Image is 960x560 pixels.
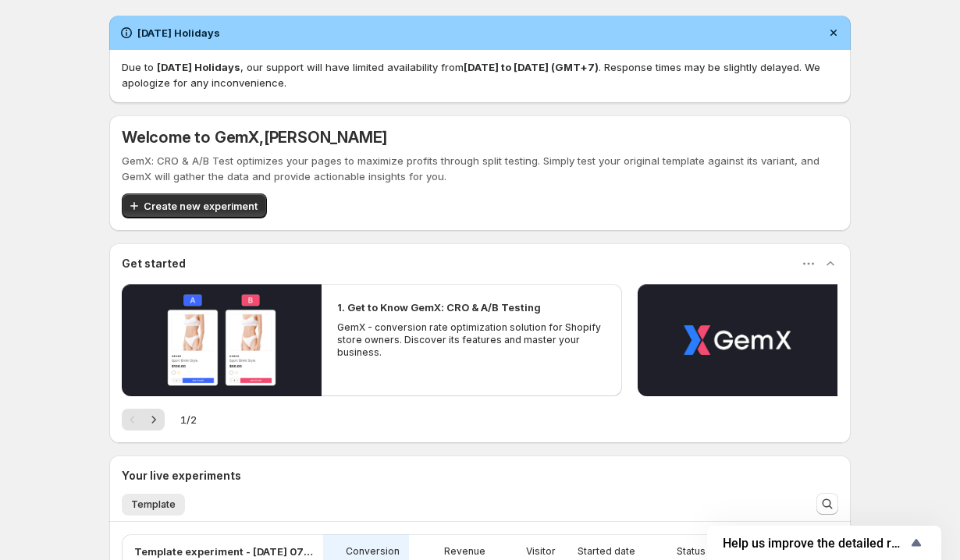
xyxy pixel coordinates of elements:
[157,61,240,73] strong: [DATE] Holidays
[346,545,400,558] p: Conversion
[122,153,838,184] p: GemX: CRO & A/B Test optimizes your pages to maximize profits through split testing. Simply test ...
[180,412,197,427] span: 1 / 2
[131,498,176,511] span: Template
[122,59,838,90] p: Due to , our support will have limited availability from . Response times may be slightly delayed...
[122,193,267,218] button: Create new experiment
[464,61,599,73] strong: [DATE] to [DATE] (GMT+7)
[723,533,926,552] button: Show survey - Help us improve the detailed report for A/B campaigns
[526,545,556,558] p: Visitor
[337,321,606,359] p: GemX - conversion rate optimization solution for Shopify store owners. Discover its features and ...
[259,128,387,147] span: , [PERSON_NAME]
[638,284,837,396] button: Play video
[144,198,258,214] span: Create new experiment
[137,25,220,41] h2: [DATE] Holidays
[143,409,165,431] button: Next
[122,256,186,271] h3: Get started
[578,545,635,558] p: Started date
[677,545,706,558] p: Status
[134,544,314,559] p: Template experiment - [DATE] 07:41:27
[337,299,541,315] h2: 1. Get to Know GemX: CRO & A/B Testing
[122,409,165,431] nav: Pagination
[816,493,838,515] button: Search and filter results
[823,22,844,44] button: Dismiss notification
[122,128,387,147] h5: Welcome to GemX
[444,545,485,558] p: Revenue
[723,536,907,551] span: Help us improve the detailed report for A/B campaigns
[122,468,241,484] h3: Your live experiments
[122,284,322,396] button: Play video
